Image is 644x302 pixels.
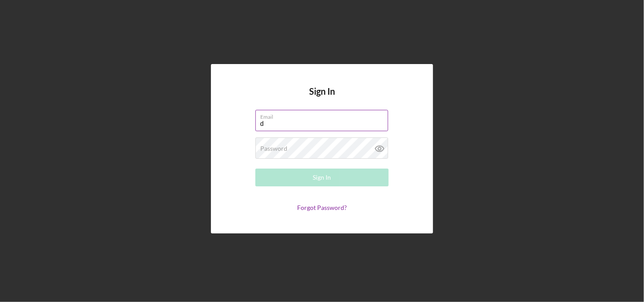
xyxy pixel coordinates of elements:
button: Sign In [255,169,389,186]
h4: Sign In [309,86,335,110]
a: Forgot Password? [297,204,347,211]
label: Password [260,145,287,152]
div: Sign In [313,169,331,186]
label: Email [260,110,388,120]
